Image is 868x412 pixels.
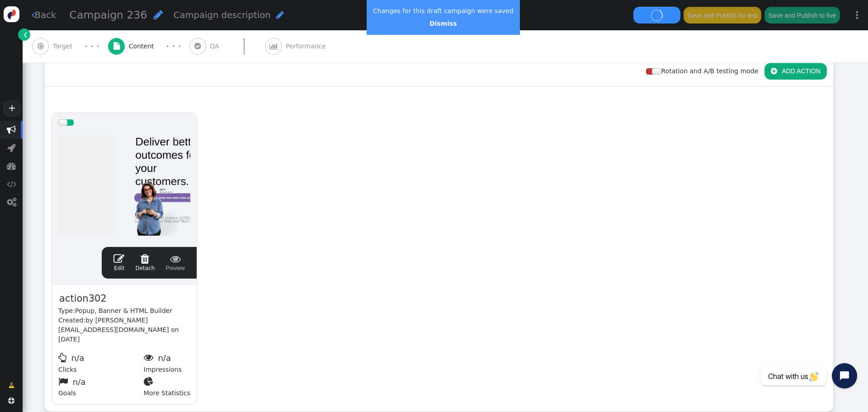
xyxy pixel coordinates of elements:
[144,350,190,374] div: Impressions
[646,66,764,76] div: Rotation and A/B testing mode
[38,43,44,50] span: 
[58,317,179,343] span: by [PERSON_NAME][EMAIL_ADDRESS][DOMAIN_NAME] on [DATE]
[9,381,14,390] span: 
[135,253,155,271] span: Detach
[7,143,16,152] span: 
[58,377,71,386] span: 
[174,10,271,20] span: Campaign description
[113,43,120,50] span: 
[18,28,30,41] a: 
[158,353,171,363] span: n/a
[73,377,86,387] span: n/a
[32,10,35,19] span: 
[8,398,14,404] span: 
[129,42,158,51] span: Content
[764,7,840,23] button: Save and Publish to live
[4,101,20,116] a: +
[7,180,16,189] span: 
[144,353,156,362] span: 
[165,253,185,272] a: Preview
[32,9,57,22] a: Back
[144,374,190,398] div: More Statistics
[846,2,868,28] a: ⋮
[144,377,156,386] span: 
[154,9,163,20] span: 
[70,9,147,21] span: Campaign 236
[269,43,278,50] span: 
[684,7,761,23] button: Save and Publish for test
[71,353,85,363] span: n/a
[764,63,827,79] button: ADD ACTION
[58,306,190,316] div: Type:
[58,353,69,362] span: 
[85,40,99,52] div: · · ·
[53,42,76,51] span: Target
[113,253,124,264] span: 
[194,43,201,50] span: 
[165,253,185,264] span: 
[75,307,172,314] span: Popup, Banner & HTML Builder
[58,374,144,398] div: Goals
[24,30,27,39] span: 
[429,20,457,27] a: Dismiss
[771,67,777,75] span: 
[7,198,16,207] span: 
[135,253,155,272] a: Detach
[276,10,284,19] span: 
[165,253,185,272] span: Preview
[210,42,223,51] span: QA
[58,316,190,344] div: Created:
[135,253,155,264] span: 
[265,30,346,62] a:  Performance
[58,291,108,307] span: action302
[113,253,124,272] a: Edit
[58,350,144,374] div: Clicks
[7,125,16,134] span: 
[2,377,21,393] a: 
[7,161,16,170] span: 
[166,40,181,52] div: · · ·
[108,30,189,62] a:  Content · · ·
[32,30,108,62] a:  Target · · ·
[4,6,19,22] img: logo-icon.svg
[286,42,330,51] span: Performance
[189,30,265,62] a:  QA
